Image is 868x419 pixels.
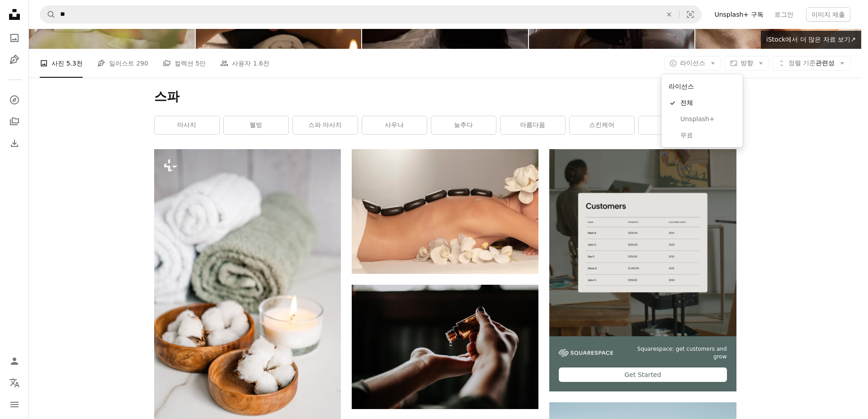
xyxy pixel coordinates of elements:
[680,99,736,108] span: 전체
[664,56,721,71] button: 라이선스
[680,131,736,140] span: 무료
[661,74,743,147] div: 라이선스
[680,59,705,66] span: 라이선스
[665,78,739,95] div: 라이선스
[680,115,736,124] span: Unsplash+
